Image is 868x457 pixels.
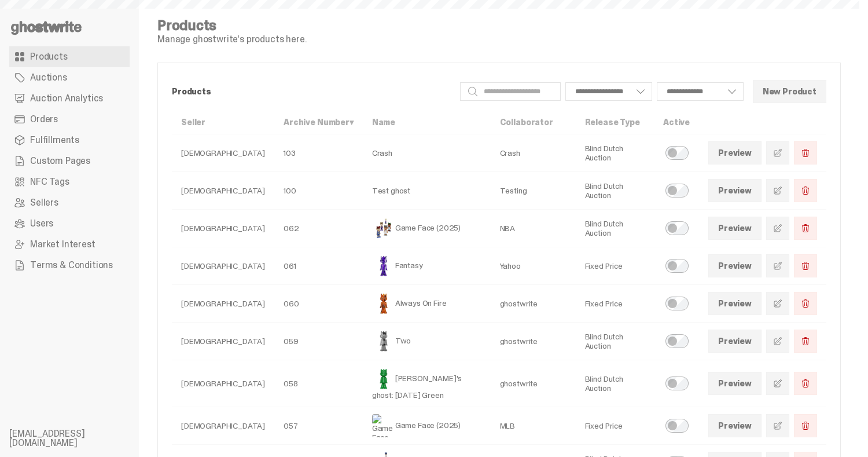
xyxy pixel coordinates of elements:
a: Products [9,46,130,67]
span: Terms & Conditions [30,261,113,270]
p: Manage ghostwrite's products here. [157,35,307,44]
a: Auction Analytics [9,88,130,109]
span: Auctions [30,73,67,82]
td: Fixed Price [576,407,654,445]
img: Game Face (2025) [372,217,395,240]
th: Release Type [576,111,654,134]
a: Preview [708,372,762,395]
td: [DEMOGRAPHIC_DATA] [172,323,274,360]
a: Preview [708,254,762,277]
a: Market Interest [9,234,130,255]
a: Archive Number▾ [284,117,354,127]
td: [DEMOGRAPHIC_DATA] [172,172,274,210]
td: Fixed Price [576,285,654,323]
td: Two [363,323,491,360]
td: Game Face (2025) [363,407,491,445]
td: 059 [274,323,363,360]
td: 061 [274,247,363,285]
td: [DEMOGRAPHIC_DATA] [172,247,274,285]
a: Active [663,117,690,127]
td: 057 [274,407,363,445]
a: Terms & Conditions [9,255,130,276]
a: Orders [9,109,130,130]
td: ghostwrite [491,285,576,323]
a: Users [9,213,130,234]
td: 058 [274,360,363,407]
span: Auction Analytics [30,94,103,103]
button: Delete Product [794,330,817,353]
td: 060 [274,285,363,323]
td: Blind Dutch Auction [576,172,654,210]
a: Auctions [9,67,130,88]
td: Blind Dutch Auction [576,210,654,247]
p: Products [172,87,451,96]
a: Preview [708,292,762,315]
a: Sellers [9,192,130,213]
button: New Product [753,80,826,103]
a: Custom Pages [9,151,130,171]
td: [DEMOGRAPHIC_DATA] [172,134,274,172]
img: Fantasy [372,254,395,277]
span: Products [30,52,68,61]
td: Blind Dutch Auction [576,360,654,407]
span: ▾ [350,117,354,127]
td: [DEMOGRAPHIC_DATA] [172,407,274,445]
td: MLB [491,407,576,445]
td: [DEMOGRAPHIC_DATA] [172,360,274,407]
td: Test ghost [363,172,491,210]
img: Always On Fire [372,292,395,315]
a: Preview [708,330,762,353]
button: Delete Product [794,141,817,164]
td: Crash [491,134,576,172]
span: Orders [30,115,58,124]
td: 100 [274,172,363,210]
span: NFC Tags [30,177,69,187]
td: Yahoo [491,247,576,285]
td: 062 [274,210,363,247]
h4: Products [157,19,307,32]
img: Game Face (2025) [372,414,395,437]
button: Delete Product [794,372,817,395]
td: NBA [491,210,576,247]
img: Two [372,330,395,353]
img: Schrödinger's ghost: Sunday Green [372,367,395,390]
button: Delete Product [794,179,817,202]
td: Game Face (2025) [363,210,491,247]
button: Delete Product [794,217,817,240]
td: Fixed Price [576,247,654,285]
td: Fantasy [363,247,491,285]
button: Delete Product [794,414,817,437]
td: 103 [274,134,363,172]
td: [DEMOGRAPHIC_DATA] [172,210,274,247]
td: [DEMOGRAPHIC_DATA] [172,285,274,323]
td: Always On Fire [363,285,491,323]
span: Market Interest [30,240,95,249]
li: [EMAIL_ADDRESS][DOMAIN_NAME] [9,429,148,448]
td: Crash [363,134,491,172]
a: Preview [708,179,762,202]
th: Collaborator [491,111,576,134]
a: Preview [708,414,762,437]
a: Preview [708,217,762,240]
button: Delete Product [794,292,817,315]
span: Custom Pages [30,156,90,166]
span: Fulfillments [30,136,79,145]
a: Preview [708,141,762,164]
td: [PERSON_NAME]'s ghost: [DATE] Green [363,360,491,407]
td: ghostwrite [491,360,576,407]
span: Users [30,219,53,228]
td: ghostwrite [491,323,576,360]
a: NFC Tags [9,171,130,192]
th: Name [363,111,491,134]
td: Blind Dutch Auction [576,134,654,172]
th: Seller [172,111,274,134]
td: Testing [491,172,576,210]
span: Sellers [30,198,58,207]
td: Blind Dutch Auction [576,323,654,360]
a: Fulfillments [9,130,130,151]
button: Delete Product [794,254,817,277]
